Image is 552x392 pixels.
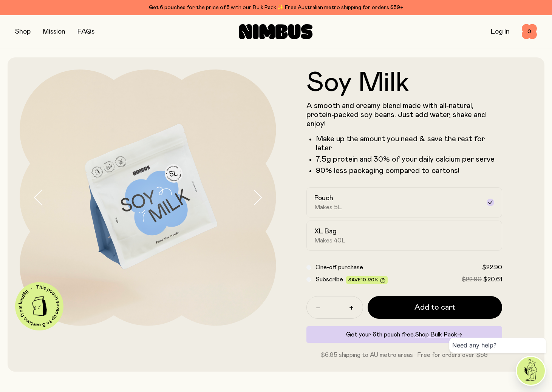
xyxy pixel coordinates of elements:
[306,69,503,97] h1: Soy Milk
[314,227,337,236] h2: XL Bag
[361,278,379,282] span: 10-20%
[414,302,455,313] span: Add to cart
[315,264,363,270] span: One-off purchase
[316,134,503,153] li: Make up the amount you need & save the rest for later
[306,101,503,128] p: A smooth and creamy blend made with all-natural, protein-packed soy beans. Just add water, shake ...
[491,28,510,35] a: Log In
[316,155,503,164] li: 7.5g protein and 30% of your daily calcium per serve
[415,332,462,338] a: Shop Bulk Pack→
[306,350,503,360] p: $6.95 shipping to AU metro areas · Free for orders over $59
[15,3,537,12] div: Get 6 pouches for the price of 5 with our Bulk Pack ✨ Free Australian metro shipping for orders $59+
[348,278,385,283] span: Save
[314,194,333,203] h2: Pouch
[316,166,503,175] p: 90% less packaging compared to cartons!
[368,296,503,319] button: Add to cart
[43,28,65,35] a: Mission
[77,28,94,35] a: FAQs
[482,264,502,270] span: $22.90
[415,332,457,338] span: Shop Bulk Pack
[314,237,346,244] span: Makes 40L
[517,357,545,385] img: agent
[483,276,502,282] span: $20.61
[306,326,503,343] div: Get your 6th pouch free.
[522,24,537,39] button: 0
[462,276,482,282] span: $22.90
[449,338,546,353] div: Need any help?
[314,204,342,211] span: Makes 5L
[315,276,343,282] span: Subscribe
